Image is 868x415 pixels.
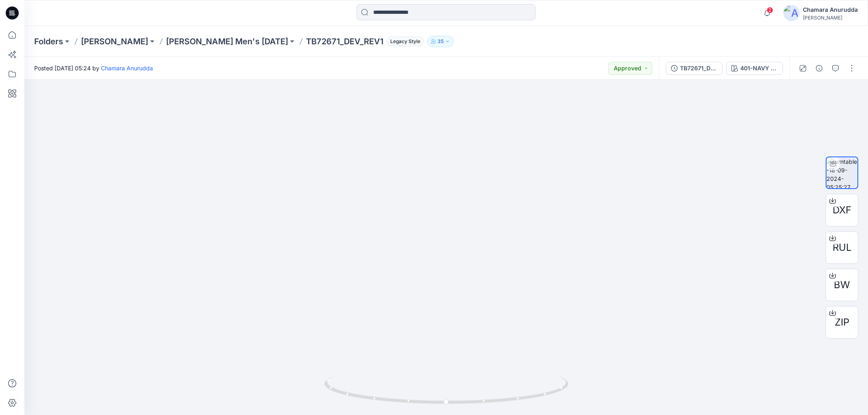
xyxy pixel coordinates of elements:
[834,278,850,292] span: BW
[383,36,424,47] button: Legacy Style
[803,5,858,15] div: Chamara Anurudda
[813,62,826,75] button: Details
[437,37,444,46] p: 35
[835,315,849,330] span: ZIP
[34,64,153,72] span: Posted [DATE] 05:24 by
[726,62,783,75] button: 401-NAVY PRT
[833,203,851,217] span: DXF
[767,7,773,13] span: 2
[783,5,800,21] img: avatar
[826,157,857,188] img: turntable-18-09-2024-05:25:27
[34,36,63,47] a: Folders
[166,36,288,47] a: [PERSON_NAME] Men's [DATE]
[427,36,454,47] button: 35
[666,62,723,75] button: TB72671_DEV_REV1
[740,64,778,73] div: 401-NAVY PRT
[306,36,383,47] p: TB72671_DEV_REV1
[101,65,153,72] a: Chamara Anurudda
[680,64,717,73] div: TB72671_DEV_REV1
[803,15,858,21] div: [PERSON_NAME]
[387,37,424,46] span: Legacy Style
[81,36,148,47] a: [PERSON_NAME]
[833,240,852,255] span: RUL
